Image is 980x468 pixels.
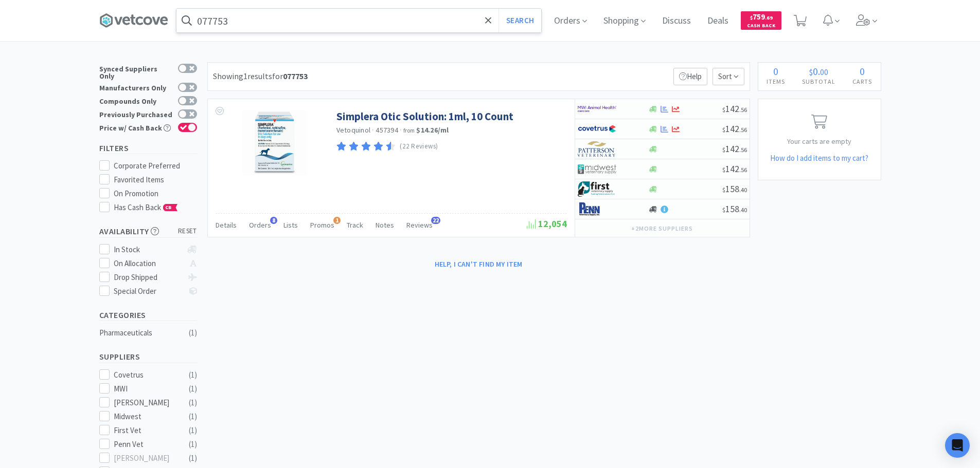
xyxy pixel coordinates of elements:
div: Drop Shipped [114,271,182,284]
p: (22 Reviews) [400,141,438,152]
div: ( 1 ) [189,438,197,451]
span: · [372,125,374,135]
div: MWI [114,383,177,395]
button: +2more suppliers [626,221,698,236]
p: Your carts are empty [758,136,881,147]
h4: Carts [844,77,881,86]
h5: How do I add items to my cart? [758,152,881,164]
div: . [794,66,844,77]
span: 158 [722,183,747,195]
div: Previously Purchased [99,109,173,118]
div: ( 1 ) [189,424,197,437]
h5: Categories [99,309,197,321]
div: Penn Vet [114,438,177,451]
div: On Allocation [114,257,182,270]
div: ( 1 ) [189,452,197,464]
span: Orders [249,220,271,230]
div: On Promotion [114,188,197,200]
span: Reviews [406,220,433,230]
div: Manufacturers Only [99,83,173,91]
span: Details [216,220,237,230]
div: ( 1 ) [189,383,197,395]
div: In Stock [114,244,182,256]
span: 457394 [376,125,398,135]
img: 4dd14cff54a648ac9e977f0c5da9bc2e_5.png [578,161,616,177]
div: Price w/ Cash Back [99,123,173,132]
div: Pharmaceuticals [99,327,183,339]
strong: $14.26 / ml [416,125,449,135]
span: reset [178,226,197,237]
span: 0 [773,65,778,78]
span: for [272,71,308,81]
h5: Suppliers [99,351,197,363]
span: $ [722,166,725,174]
span: $ [750,14,753,21]
span: $ [809,67,813,77]
div: Favorited Items [114,174,197,186]
a: Simplera Otic Solution: 1ml, 10 Count [336,109,513,123]
span: Promos [310,220,334,230]
span: from [403,127,415,134]
strong: 077753 [283,71,308,81]
span: 22 [431,217,440,224]
span: . 69 [765,14,773,21]
span: . 40 [739,186,747,194]
span: Sort [712,68,744,85]
span: Track [347,220,363,230]
span: 142 [722,103,747,115]
img: 67d67680309e4a0bb49a5ff0391dcc42_6.png [578,181,616,197]
span: . 56 [739,146,747,154]
div: ( 1 ) [189,410,197,423]
img: 740440835fbd49afb28d71e22eb9c1c4_374078.jpeg [241,109,308,176]
span: $ [722,106,725,114]
div: Open Intercom Messenger [945,433,970,458]
img: e1133ece90fa4a959c5ae41b0808c578_9.png [578,201,616,217]
span: 00 [820,67,828,77]
div: Covetrus [114,369,177,381]
span: . 40 [739,206,747,214]
div: Synced Suppliers Only [99,64,173,80]
div: [PERSON_NAME] [114,452,177,464]
div: First Vet [114,424,177,437]
span: $ [722,126,725,134]
h4: Subtotal [794,77,844,86]
span: Cash Back [747,23,775,30]
div: ( 1 ) [189,397,197,409]
span: 142 [722,143,747,155]
span: Lists [283,220,298,230]
span: 158 [722,203,747,215]
a: Vetoquinol [336,125,371,135]
button: Search [498,9,541,32]
div: Compounds Only [99,96,173,105]
span: 8 [270,217,277,224]
span: . 56 [739,166,747,174]
span: . 56 [739,126,747,134]
h4: Items [758,77,794,86]
a: $759.69Cash Back [741,7,781,34]
div: Special Order [114,285,182,297]
div: ( 1 ) [189,327,197,339]
span: . 56 [739,106,747,114]
img: f6b2451649754179b5b4e0c70c3f7cb0_2.png [578,101,616,117]
span: · [400,125,402,135]
h5: Filters [99,142,197,154]
a: Deals [703,16,733,26]
div: Midwest [114,410,177,423]
span: 759 [750,12,773,22]
button: Help, I can't find my item [429,255,529,273]
span: $ [722,206,725,214]
div: ( 1 ) [189,369,197,381]
div: Corporate Preferred [114,160,197,172]
span: 142 [722,123,747,135]
img: f5e969b455434c6296c6d81ef179fa71_3.png [578,141,616,157]
input: Search by item, sku, manufacturer, ingredient, size... [176,9,541,32]
h5: Availability [99,226,197,237]
span: 142 [722,163,747,175]
span: Has Cash Back [114,202,178,212]
span: $ [722,146,725,154]
span: CB [164,204,174,211]
span: 0 [860,65,865,78]
span: Notes [376,220,394,230]
p: Help [673,68,707,85]
span: $ [722,186,725,194]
